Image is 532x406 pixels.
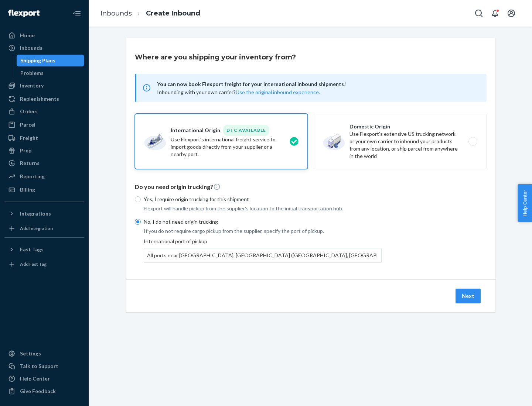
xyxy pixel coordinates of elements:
[456,289,481,303] button: Next
[144,227,382,235] p: If you do not require cargo pickup from the supplier, specify the port of pickup.
[4,348,84,359] a: Settings
[20,121,35,128] div: Parcel
[135,196,141,202] input: Yes, I require origin trucking for this shipment
[20,95,59,103] div: Replenishments
[4,80,84,92] a: Inventory
[4,223,84,234] a: Add Integration
[4,244,84,255] button: Fast Tags
[17,55,85,66] a: Shipping Plans
[20,186,35,193] div: Billing
[4,106,84,117] a: Orders
[20,388,56,395] div: Give Feedback
[504,6,519,21] button: Open account menu
[20,225,53,231] div: Add Integration
[4,132,84,144] a: Freight
[135,52,296,62] h3: Where are you shipping your inventory from?
[20,173,45,180] div: Reporting
[69,6,84,21] button: Close Navigation
[471,6,486,21] button: Open Search Box
[4,145,84,156] a: Prep
[100,9,132,17] a: Inbounds
[518,184,532,222] button: Help Center
[236,89,320,96] button: Use the original inbound experience.
[488,6,502,21] button: Open notifications
[144,238,382,263] div: International port of pickup
[8,10,40,17] img: Flexport logo
[20,57,55,64] div: Shipping Plans
[20,69,44,77] div: Problems
[4,30,84,41] a: Home
[157,80,478,89] span: You can now book Flexport freight for your international inbound shipments!
[144,205,382,212] p: Flexport will handle pickup from the supplier's location to the initial transportation hub.
[144,196,382,203] p: Yes, I require origin trucking for this shipment
[4,360,84,372] a: Talk to Support
[4,208,84,220] button: Integrations
[20,362,58,370] div: Talk to Support
[4,157,84,169] a: Returns
[20,350,41,357] div: Settings
[20,159,40,167] div: Returns
[4,258,84,270] a: Add Fast Tag
[20,147,31,154] div: Prep
[4,93,84,105] a: Replenishments
[20,261,47,267] div: Add Fast Tag
[135,219,141,225] input: No, I do not need origin trucking
[20,375,50,382] div: Help Center
[4,119,84,131] a: Parcel
[20,134,38,142] div: Freight
[20,44,42,52] div: Inbounds
[20,246,44,253] div: Fast Tags
[144,218,382,226] p: No, I do not need origin trucking
[4,42,84,54] a: Inbounds
[20,82,44,89] div: Inventory
[4,184,84,196] a: Billing
[146,9,200,17] a: Create Inbound
[4,373,84,385] a: Help Center
[135,183,487,191] p: Do you need origin trucking?
[20,32,35,39] div: Home
[4,171,84,182] a: Reporting
[17,67,85,79] a: Problems
[20,210,51,217] div: Integrations
[157,89,320,95] span: Inbounding with your own carrier?
[20,108,38,115] div: Orders
[95,3,206,24] ol: breadcrumbs
[4,385,84,397] button: Give Feedback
